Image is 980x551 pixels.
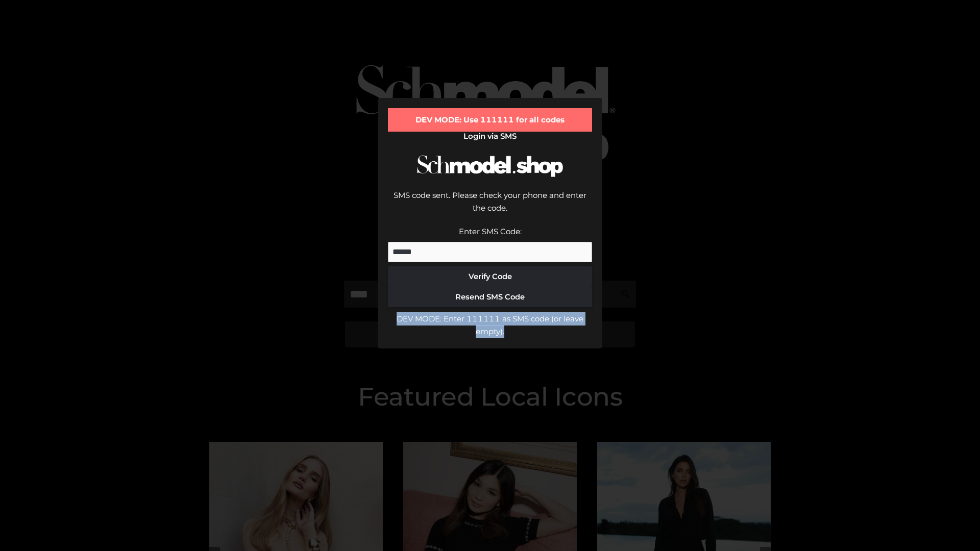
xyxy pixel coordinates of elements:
button: Resend SMS Code [388,287,592,307]
button: Verify Code [388,266,592,287]
h2: Login via SMS [388,132,592,141]
div: DEV MODE: Enter 111111 as SMS code (or leave empty). [388,312,592,338]
div: SMS code sent. Please check your phone and enter the code. [388,189,592,225]
img: Schmodel Logo [413,146,567,186]
div: DEV MODE: Use 111111 for all codes [388,108,592,132]
label: Enter SMS Code: [459,227,522,236]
